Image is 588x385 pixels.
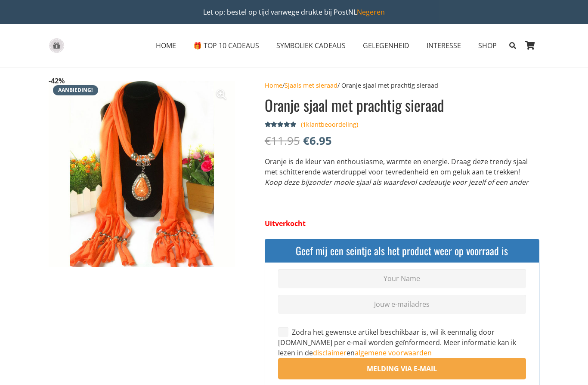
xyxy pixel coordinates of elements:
span: INTERESSE [427,41,461,50]
a: algemene voorwaarden [355,348,432,357]
a: SYMBOLIEK CADEAUSSYMBOLIEK CADEAUS Menu [268,35,354,56]
em: Koop deze bijzonder mooie sjaal als waardevol cadeautje voor jezelf of een ander [265,177,529,187]
span: HOME [156,41,176,50]
a: (1klantbeoordeling) [301,121,358,129]
span: 1 [303,120,306,128]
a: HOMEHOME Menu [147,35,185,56]
a: Negeren [357,7,385,17]
a: Afbeeldinggalerij in volledig scherm bekijken [207,81,235,108]
a: GELEGENHEIDGELEGENHEID Menu [354,35,418,56]
a: gift-box-icon-grey-inspirerendwinkelen [49,38,65,53]
span: € [303,133,309,148]
a: Winkelwagen [520,24,539,67]
a: Zoeken [505,35,520,56]
bdi: 6.95 [303,133,332,148]
span: SHOP [478,41,497,50]
a: 🎁 TOP 10 CADEAUS🎁 TOP 10 CADEAUS Menu [185,35,268,56]
a: Sjaals met sieraad [285,81,337,89]
a: Home [265,81,282,89]
nav: Breadcrumb [265,81,539,90]
span: Gewaardeerd op 5 gebaseerd op klantbeoordeling [265,121,298,128]
span: € [265,133,271,148]
input: Your Name [278,269,526,288]
input: Melding via e-mail [278,358,526,379]
p: Uitverkocht [265,218,539,229]
span: Aanbieding! [53,85,99,95]
bdi: 11.95 [265,133,300,148]
h1: Oranje sjaal met prachtig sieraad [265,95,539,116]
label: Zodra het gewenste artikel beschikbaar is, wil ik eenmalig door [DOMAIN_NAME] per e-mail worden g... [278,327,516,357]
a: disclaimer [313,348,347,357]
span: GELEGENHEID [363,41,409,50]
a: INTERESSEINTERESSE Menu [418,35,470,56]
span: 🎁 TOP 10 CADEAUS [193,41,259,50]
input: Zodra het gewenste artikel beschikbaar is, wil ik eenmalig door [DOMAIN_NAME] per e-mail worden g... [278,327,288,337]
span: SYMBOLIEK CADEAUS [276,41,346,50]
input: Jouw e-mailadres [278,295,526,314]
span: -42% [49,76,65,86]
h4: Geef mij een seintje als het product weer op voorraad is [272,244,532,258]
p: Oranje is de kleur van enthousiasme, warmte en energie. Draag deze trendy sjaal met schitterende ... [265,156,539,187]
div: Gewaardeerd 5.00 uit 5 [265,121,298,128]
a: SHOPSHOP Menu [470,35,505,56]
